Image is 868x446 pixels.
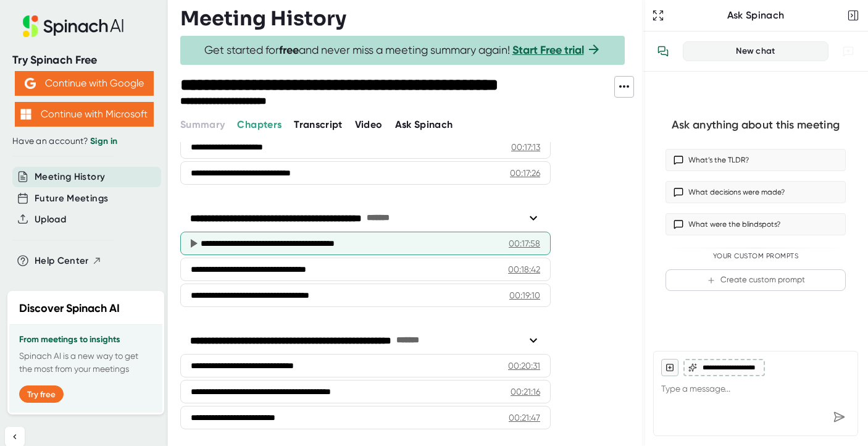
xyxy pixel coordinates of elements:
p: Spinach AI is a new way to get the most from your meetings [19,350,152,376]
button: Close conversation sidebar [845,7,862,24]
button: Ask Spinach [395,117,453,132]
button: Help Center [35,254,102,268]
button: View conversation history [651,39,675,64]
button: Transcript [294,117,343,132]
h3: From meetings to insights [19,335,152,345]
button: What’s the TLDR? [666,149,846,171]
div: 00:20:31 [508,360,540,372]
img: Aehbyd4JwY73AAAAAElFTkSuQmCC [25,78,36,89]
div: 00:17:13 [511,141,540,153]
h2: Discover Spinach AI [19,300,120,317]
div: 00:21:16 [511,385,540,398]
div: 00:17:58 [509,237,540,250]
span: Chapters [237,119,282,130]
button: What decisions were made? [666,181,846,203]
div: 00:17:26 [510,167,540,179]
div: Ask anything about this meeting [672,118,840,132]
button: Meeting History [35,170,105,184]
button: Summary [180,117,225,132]
div: Your Custom Prompts [666,252,846,261]
button: Video [355,117,383,132]
span: Help Center [35,254,89,268]
button: Try free [19,385,64,403]
span: Get started for and never miss a meeting summary again! [204,43,601,57]
a: Sign in [90,136,117,146]
div: New chat [691,46,820,57]
span: Transcript [294,119,343,130]
div: 00:18:42 [508,263,540,276]
button: Continue with Microsoft [15,102,154,127]
span: Summary [180,119,225,130]
span: Ask Spinach [395,119,453,130]
button: Future Meetings [35,191,108,206]
button: Create custom prompt [666,269,846,291]
div: 00:21:47 [509,411,540,424]
button: Continue with Google [15,71,154,96]
div: Try Spinach Free [12,53,156,67]
button: Chapters [237,117,282,132]
button: Upload [35,212,66,227]
div: 00:19:10 [509,289,540,301]
button: What were the blindspots? [666,213,846,235]
b: free [279,43,299,57]
div: Ask Spinach [667,9,845,22]
span: Video [355,119,383,130]
h3: Meeting History [180,7,346,30]
div: Send message [828,406,850,428]
button: Expand to Ask Spinach page [649,7,667,24]
div: Have an account? [12,136,156,147]
a: Start Free trial [512,43,584,57]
